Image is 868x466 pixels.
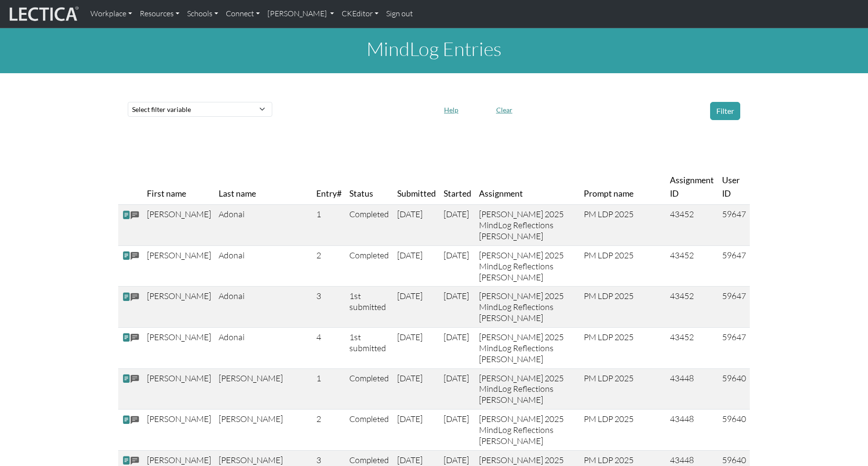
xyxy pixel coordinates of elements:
[580,410,666,451] td: PM LDP 2025
[215,287,312,328] td: Adonai
[718,327,750,368] td: 59647
[143,327,215,368] td: [PERSON_NAME]
[393,410,440,451] td: [DATE]
[393,368,440,410] td: [DATE]
[475,287,580,328] td: [PERSON_NAME] 2025 MindLog Reflections [PERSON_NAME]
[131,210,139,221] span: comments
[345,287,393,328] td: 1st submitted
[215,410,312,451] td: [PERSON_NAME]
[666,205,718,246] td: 43452
[580,245,666,287] td: PM LDP 2025
[666,287,718,328] td: 43452
[215,170,312,205] th: Last name
[345,368,393,410] td: Completed
[666,410,718,451] td: 43448
[122,251,131,261] span: view
[312,245,345,287] td: 2
[122,455,131,466] span: view
[122,292,131,302] span: view
[312,205,345,246] td: 1
[718,410,750,451] td: 59640
[264,4,338,24] a: [PERSON_NAME]
[440,102,463,117] button: Help
[440,104,463,114] a: Help
[131,333,139,344] span: comments
[710,102,740,120] button: Filter
[143,287,215,328] td: [PERSON_NAME]
[122,210,131,220] span: view
[580,368,666,410] td: PM LDP 2025
[122,414,131,424] span: view
[131,251,139,262] span: comments
[345,205,393,246] td: Completed
[131,414,139,425] span: comments
[440,287,475,328] td: [DATE]
[718,368,750,410] td: 59640
[666,327,718,368] td: 43452
[718,245,750,287] td: 59647
[666,368,718,410] td: 43448
[345,170,393,205] th: Status
[718,287,750,328] td: 59647
[215,327,312,368] td: Adonai
[718,170,750,205] th: User ID
[666,245,718,287] td: 43452
[143,205,215,246] td: [PERSON_NAME]
[312,410,345,451] td: 2
[666,170,718,205] th: Assignment ID
[143,410,215,451] td: [PERSON_NAME]
[580,327,666,368] td: PM LDP 2025
[122,333,131,343] span: view
[122,374,131,384] span: view
[131,292,139,303] span: comments
[440,327,475,368] td: [DATE]
[215,205,312,246] td: Adonai
[131,374,139,385] span: comments
[215,245,312,287] td: Adonai
[382,4,417,24] a: Sign out
[312,368,345,410] td: 1
[143,170,215,205] th: First name
[222,4,264,24] a: Connect
[215,368,312,410] td: [PERSON_NAME]
[580,205,666,246] td: PM LDP 2025
[580,287,666,328] td: PM LDP 2025
[475,368,580,410] td: [PERSON_NAME] 2025 MindLog Reflections [PERSON_NAME]
[393,245,440,287] td: [DATE]
[345,245,393,287] td: Completed
[580,170,666,205] th: Prompt name
[312,170,345,205] th: Entry#
[338,4,382,24] a: CKEditor
[440,368,475,410] td: [DATE]
[393,287,440,328] td: [DATE]
[393,205,440,246] td: [DATE]
[475,327,580,368] td: [PERSON_NAME] 2025 MindLog Reflections [PERSON_NAME]
[183,4,222,24] a: Schools
[440,245,475,287] td: [DATE]
[393,170,440,205] th: Submitted
[440,170,475,205] th: Started
[440,410,475,451] td: [DATE]
[345,327,393,368] td: 1st submitted
[440,205,475,246] td: [DATE]
[718,205,750,246] td: 59647
[475,205,580,246] td: [PERSON_NAME] 2025 MindLog Reflections [PERSON_NAME]
[312,327,345,368] td: 4
[345,410,393,451] td: Completed
[143,368,215,410] td: [PERSON_NAME]
[492,102,517,117] button: Clear
[393,327,440,368] td: [DATE]
[7,5,79,23] img: lecticalive
[312,287,345,328] td: 3
[475,410,580,451] td: [PERSON_NAME] 2025 MindLog Reflections [PERSON_NAME]
[87,4,136,24] a: Workplace
[143,245,215,287] td: [PERSON_NAME]
[475,170,580,205] th: Assignment
[475,245,580,287] td: [PERSON_NAME] 2025 MindLog Reflections [PERSON_NAME]
[136,4,183,24] a: Resources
